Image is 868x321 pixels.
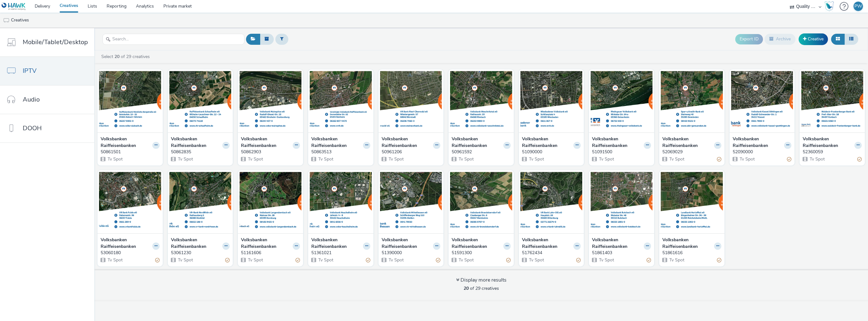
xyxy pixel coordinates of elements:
strong: Volksbanken Raiffeisenbanken [662,237,713,250]
strong: Volksbanken Raiffeisenbanken [662,136,713,149]
span: Mobile/Tablet/Desktop [23,38,88,47]
a: 50862835 [171,149,230,155]
div: Partially valid [506,257,511,263]
div: 52069029 [662,149,719,155]
img: 52069029 visual [661,71,723,132]
a: Select of 29 creatives [101,54,152,60]
span: Audio [23,95,40,104]
strong: 20 [114,54,120,60]
span: Tv Spot [528,156,544,162]
div: Partially valid [857,156,862,162]
a: 51361021 [311,250,370,256]
img: 52090000 visual [731,71,793,132]
strong: Volksbanken Raiffeisenbanken [101,136,151,149]
img: 51861403 visual [590,172,653,233]
span: Tv Spot [458,156,474,162]
img: 50863513 visual [310,71,372,132]
strong: Volksbanken Raiffeisenbanken [241,136,291,149]
button: Archive [765,34,795,44]
a: 51591300 [452,250,511,256]
strong: Volksbanken Raiffeisenbanken [452,136,502,149]
div: 51090000 [522,149,578,155]
img: 51161606 visual [239,172,302,233]
strong: Volksbanken Raiffeisenbanken [382,136,432,149]
span: Tv Spot [598,156,614,162]
div: 50862903 [241,149,297,155]
img: 51091500 visual [590,71,653,132]
span: of 29 creatives [464,285,499,291]
img: undefined Logo [2,3,26,10]
div: 51161606 [241,250,297,256]
div: 51762434 [522,250,578,256]
span: Tv Spot [247,156,263,162]
strong: Volksbanken Raiffeisenbanken [171,237,221,250]
div: 51591300 [452,250,508,256]
a: 50961206 [382,149,441,155]
img: 50961206 visual [380,71,442,132]
img: 50961592 visual [450,71,512,132]
button: Grid [831,34,845,44]
span: Tv Spot [177,257,193,263]
div: Hawk Academy [824,1,834,11]
img: 51591300 visual [450,172,512,233]
a: 51161606 [241,250,300,256]
span: Tv Spot [388,257,404,263]
span: Tv Spot [247,257,263,263]
a: 51861403 [592,250,651,256]
strong: Volksbanken Raiffeisenbanken [311,136,361,149]
strong: Volksbanken Raiffeisenbanken [311,237,361,250]
span: Tv Spot [739,156,755,162]
a: 51090000 [522,149,581,155]
span: DOOH [23,124,42,133]
div: 53060180 [101,250,157,256]
a: 53060180 [101,250,160,256]
strong: Volksbanken Raiffeisenbanken [452,237,502,250]
span: IPTV [23,66,37,75]
div: Partially valid [787,156,791,162]
span: Tv Spot [107,156,123,162]
img: 52360059 visual [801,71,863,132]
strong: Volksbanken Raiffeisenbanken [592,136,642,149]
span: Tv Spot [669,257,684,263]
img: 51090000 visual [520,71,583,132]
a: 51861616 [662,250,721,256]
span: Tv Spot [177,156,193,162]
div: PW [854,2,862,11]
a: 50862903 [241,149,300,155]
div: 50961592 [452,149,508,155]
a: 50961592 [452,149,511,155]
img: 50861501 visual [99,71,161,132]
strong: Volksbanken Raiffeisenbanken [171,136,221,149]
strong: Volksbanken Raiffeisenbanken [101,237,151,250]
span: Tv Spot [318,156,333,162]
div: 50961206 [382,149,438,155]
img: 51390000 visual [380,172,442,233]
img: 51861616 visual [661,172,723,233]
span: Tv Spot [669,156,684,162]
strong: Volksbanken Raiffeisenbanken [522,136,572,149]
a: 50863513 [311,149,370,155]
div: 51861403 [592,250,648,256]
div: Partially valid [717,257,721,263]
div: 51861616 [662,250,719,256]
a: 51091500 [592,149,651,155]
div: 51390000 [382,250,438,256]
div: 50861501 [101,149,157,155]
a: 52360059 [803,149,862,155]
span: Tv Spot [528,257,544,263]
a: 51390000 [382,250,441,256]
div: 51361021 [311,250,368,256]
strong: 20 [464,285,469,291]
div: Partially valid [155,257,160,263]
a: 50861501 [101,149,160,155]
div: Partially valid [225,257,230,263]
div: 52090000 [733,149,789,155]
span: Tv Spot [388,156,404,162]
div: Partially valid [647,257,651,263]
div: Partially valid [717,156,721,162]
div: 50862835 [171,149,227,155]
strong: Volksbanken Raiffeisenbanken [733,136,783,149]
a: 51762434 [522,250,581,256]
a: 52090000 [733,149,792,155]
img: tv [3,17,9,24]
